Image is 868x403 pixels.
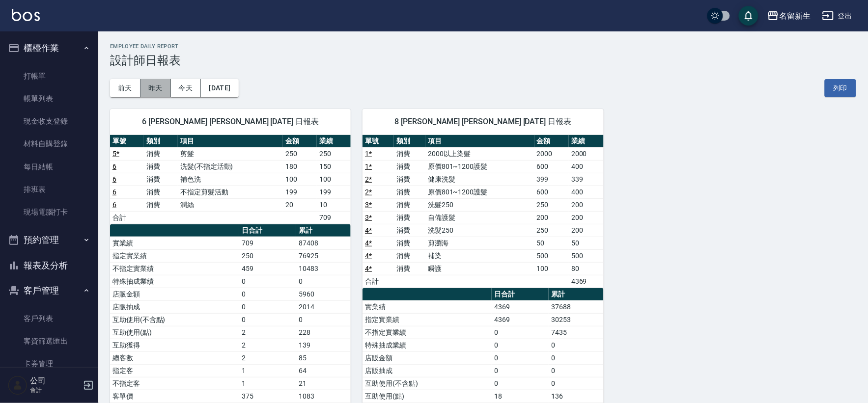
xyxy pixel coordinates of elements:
[239,326,296,339] td: 2
[818,7,856,25] button: 登出
[425,211,534,224] td: 自備護髮
[112,201,116,209] a: 6
[8,376,28,395] img: Person
[144,186,178,198] td: 消費
[317,211,351,224] td: 709
[363,300,492,313] td: 實業績
[110,313,239,326] td: 互助使用(不含點)
[178,160,283,173] td: 洗髮(不指定活動)
[239,377,296,390] td: 1
[110,79,140,97] button: 前天
[239,339,296,351] td: 2
[549,288,603,301] th: 累計
[569,249,604,262] td: 500
[110,288,239,300] td: 店販金額
[317,160,351,173] td: 150
[534,262,569,275] td: 100
[4,65,94,87] a: 打帳單
[549,364,603,377] td: 0
[317,198,351,211] td: 10
[363,275,394,288] td: 合計
[283,186,317,198] td: 199
[569,135,604,148] th: 業績
[425,237,534,249] td: 剪瀏海
[30,386,80,395] p: 會計
[569,160,604,173] td: 400
[110,339,239,351] td: 互助獲得
[549,313,603,326] td: 30253
[425,224,534,237] td: 洗髮250
[492,390,549,403] td: 18
[30,376,80,386] h5: 公司
[110,54,856,67] h3: 設計師日報表
[296,351,351,364] td: 85
[4,178,94,201] a: 排班表
[296,275,351,288] td: 0
[296,377,351,390] td: 21
[110,262,239,275] td: 不指定實業績
[4,253,94,278] button: 報表及分析
[492,364,549,377] td: 0
[492,300,549,313] td: 4369
[534,224,569,237] td: 250
[178,186,283,198] td: 不指定剪髮活動
[394,237,425,249] td: 消費
[492,351,549,364] td: 0
[569,237,604,249] td: 50
[112,162,116,170] a: 6
[296,224,351,237] th: 累計
[425,135,534,148] th: 項目
[4,201,94,223] a: 現場電腦打卡
[283,198,317,211] td: 20
[317,173,351,186] td: 100
[317,186,351,198] td: 199
[363,351,492,364] td: 店販金額
[534,237,569,249] td: 50
[317,147,351,160] td: 250
[239,364,296,377] td: 1
[425,160,534,173] td: 原價801~1200護髮
[534,249,569,262] td: 500
[110,351,239,364] td: 總客數
[239,262,296,275] td: 459
[110,300,239,313] td: 店販抽成
[283,173,317,186] td: 100
[110,390,239,403] td: 客單價
[425,173,534,186] td: 健康洗髮
[569,186,604,198] td: 400
[394,262,425,275] td: 消費
[825,79,856,97] button: 列印
[239,224,296,237] th: 日合計
[239,390,296,403] td: 375
[363,135,603,288] table: a dense table
[239,300,296,313] td: 0
[110,43,856,50] h2: Employee Daily Report
[110,135,351,224] table: a dense table
[296,288,351,300] td: 5960
[317,135,351,148] th: 業績
[296,339,351,351] td: 139
[534,173,569,186] td: 399
[171,79,201,97] button: 今天
[296,262,351,275] td: 10483
[534,147,569,160] td: 2000
[425,147,534,160] td: 2000以上染髮
[110,326,239,339] td: 互助使用(點)
[569,224,604,237] td: 200
[178,135,283,148] th: 項目
[239,288,296,300] td: 0
[549,377,603,390] td: 0
[144,198,178,211] td: 消費
[4,278,94,303] button: 客戶管理
[534,211,569,224] td: 200
[144,147,178,160] td: 消費
[492,326,549,339] td: 0
[201,79,238,97] button: [DATE]
[363,135,394,148] th: 單號
[394,160,425,173] td: 消費
[12,9,40,21] img: Logo
[363,313,492,326] td: 指定實業績
[144,135,178,148] th: 類別
[239,249,296,262] td: 250
[4,35,94,61] button: 櫃檯作業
